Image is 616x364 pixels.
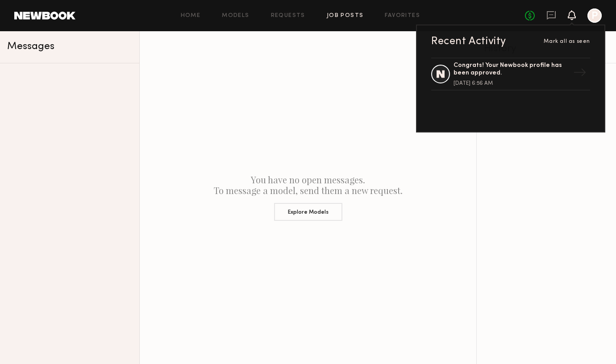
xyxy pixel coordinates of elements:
[385,13,420,19] a: Favorites
[7,41,54,52] span: Messages
[454,81,570,86] div: [DATE] 6:56 AM
[570,62,590,86] div: →
[140,31,476,364] div: You have no open messages. To message a model, send them a new request.
[431,36,506,47] div: Recent Activity
[181,13,201,19] a: Home
[271,13,305,19] a: Requests
[222,13,249,19] a: Models
[147,196,469,221] a: Explore Models
[327,13,364,19] a: Job Posts
[454,62,570,77] div: Congrats! Your Newbook profile has been approved.
[544,39,590,44] span: Mark all as seen
[587,8,602,23] a: P
[431,58,590,91] a: Congrats! Your Newbook profile has been approved.[DATE] 6:56 AM→
[274,203,342,221] button: Explore Models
